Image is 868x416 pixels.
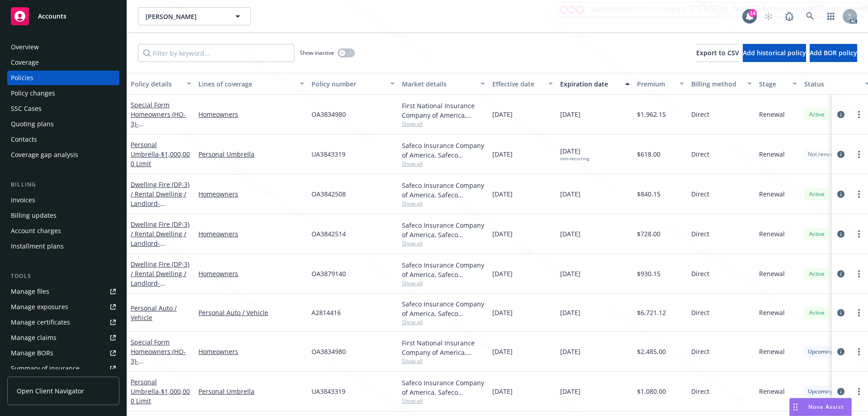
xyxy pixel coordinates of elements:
[637,269,660,278] span: $930.15
[402,260,485,279] div: Safeco Insurance Company of America, Safeco Insurance
[557,73,633,95] button: Expiration date
[11,239,64,253] div: Installment plans
[637,110,666,119] span: $1,962.15
[11,71,33,85] div: Policies
[810,48,857,57] span: Add BOR policy
[131,239,188,257] span: - [STREET_ADDRESS]
[131,260,189,297] a: Dwelling Fire (DP-3) / Rental Dwelling / Landlord
[854,307,864,318] a: more
[402,160,485,167] span: Show all
[560,79,620,89] div: Expiration date
[11,346,53,360] div: Manage BORs
[790,398,801,416] div: Drag to move
[743,48,806,57] span: Add historical policy
[195,73,308,95] button: Lines of coverage
[759,308,785,317] span: Renewal
[808,230,826,238] span: Active
[38,13,66,20] span: Accounts
[637,308,666,317] span: $6,721.12
[311,269,346,278] span: OA3879140
[835,307,846,318] a: circleInformation
[759,189,785,199] span: Renewal
[691,387,709,396] span: Direct
[691,347,709,356] span: Direct
[492,149,513,159] span: [DATE]
[7,361,119,376] a: Summary of insurance
[7,346,119,360] a: Manage BORs
[835,189,846,200] a: circleInformation
[402,220,485,239] div: Safeco Insurance Company of America, Safeco Insurance (Liberty Mutual)
[822,7,840,25] a: Switch app
[300,49,334,57] span: Show inactive
[7,132,119,147] a: Contacts
[808,403,844,411] span: Nova Assist
[402,378,485,397] div: Safeco Insurance Company of America, Safeco Insurance (Liberty Mutual)
[854,386,864,397] a: more
[402,120,485,128] span: Show all
[311,387,345,396] span: UA3843319
[749,9,757,17] div: 14
[311,347,346,356] span: OA3834980
[835,149,846,160] a: circleInformation
[854,346,864,357] a: more
[11,208,57,223] div: Billing updates
[7,239,119,253] a: Installment plans
[402,181,485,200] div: Safeco Insurance Company of America, Safeco Insurance
[835,229,846,239] a: circleInformation
[11,117,54,131] div: Quoting plans
[688,73,755,95] button: Billing method
[402,338,485,357] div: First National Insurance Company of America, Safeco Insurance (Liberty Mutual)
[560,308,580,317] span: [DATE]
[759,7,778,25] a: Start snowing
[743,44,806,62] button: Add historical policy
[11,330,57,345] div: Manage claims
[198,269,304,278] a: Homeowners
[691,189,709,199] span: Direct
[402,101,485,120] div: First National Insurance Company of America, Safeco Insurance
[131,220,189,257] a: Dwelling Fire (DP-3) / Rental Dwelling / Landlord
[7,224,119,238] a: Account charges
[311,229,346,239] span: OA3842514
[835,346,846,357] a: circleInformation
[804,79,859,89] div: Status
[759,79,787,89] div: Stage
[11,224,61,238] div: Account charges
[637,149,660,159] span: $618.00
[560,269,580,278] span: [DATE]
[691,79,742,89] div: Billing method
[131,304,177,322] a: Personal Auto / Vehicle
[560,189,580,199] span: [DATE]
[7,330,119,345] a: Manage claims
[131,180,189,227] a: Dwelling Fire (DP-3) / Rental Dwelling / Landlord
[198,79,294,89] div: Lines of coverage
[755,73,801,95] button: Stage
[402,79,475,89] div: Market details
[402,141,485,160] div: Safeco Insurance Company of America, Safeco Insurance
[7,86,119,100] a: Policy changes
[691,149,709,159] span: Direct
[759,347,785,356] span: Renewal
[696,44,739,62] button: Export to CSV
[637,347,666,356] span: $2,485.00
[198,110,304,119] a: Homeowners
[7,208,119,223] a: Billing updates
[198,308,304,317] a: Personal Auto / Vehicle
[402,200,485,207] span: Show all
[810,44,857,62] button: Add BOR policy
[492,347,513,356] span: [DATE]
[854,229,864,239] a: more
[492,229,513,239] span: [DATE]
[492,308,513,317] span: [DATE]
[11,361,80,376] div: Summary of insurance
[11,148,78,162] div: Coverage gap analysis
[311,110,346,119] span: OA3834980
[7,300,119,314] span: Manage exposures
[198,149,304,159] a: Personal Umbrella
[131,100,188,138] a: Special Form Homeowners (HO-3)
[691,110,709,119] span: Direct
[11,86,55,100] div: Policy changes
[398,73,489,95] button: Market details
[7,148,119,162] a: Coverage gap analysis
[560,110,580,119] span: [DATE]
[835,109,846,120] a: circleInformation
